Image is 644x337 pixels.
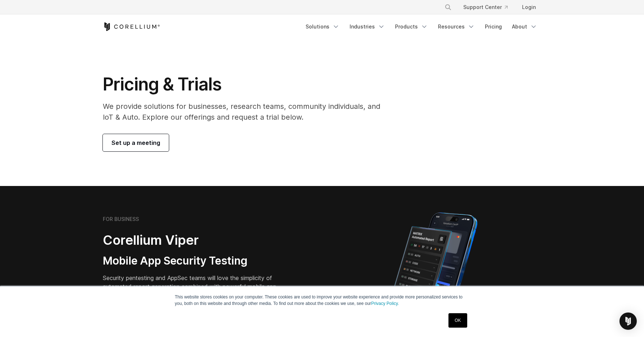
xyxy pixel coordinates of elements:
a: About [508,20,542,33]
a: OK [448,313,467,328]
p: Security pentesting and AppSec teams will love the simplicity of automated report generation comb... [103,274,288,300]
button: Search [442,1,455,14]
h3: Mobile App Security Testing [103,254,288,268]
a: Login [516,1,542,14]
a: Set up a meeting [103,134,169,151]
a: Support Center [457,1,513,14]
a: Industries [345,20,389,33]
a: Solutions [301,20,344,33]
h6: FOR BUSINESS [103,216,139,222]
a: Resources [434,20,479,33]
div: Navigation Menu [436,1,542,14]
h2: Corellium Viper [103,232,288,248]
p: We provide solutions for businesses, research teams, community individuals, and IoT & Auto. Explo... [103,101,390,123]
img: Corellium MATRIX automated report on iPhone showing app vulnerability test results across securit... [381,209,490,335]
h1: Pricing & Trials [103,74,390,95]
div: Navigation Menu [301,20,542,33]
div: Open Intercom Messenger [619,312,637,330]
a: Pricing [481,20,506,33]
p: This website stores cookies on your computer. These cookies are used to improve your website expe... [175,294,469,307]
a: Privacy Policy. [371,301,399,306]
span: Set up a meeting [111,138,160,147]
a: Products [391,20,432,33]
a: Corellium Home [103,22,160,31]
